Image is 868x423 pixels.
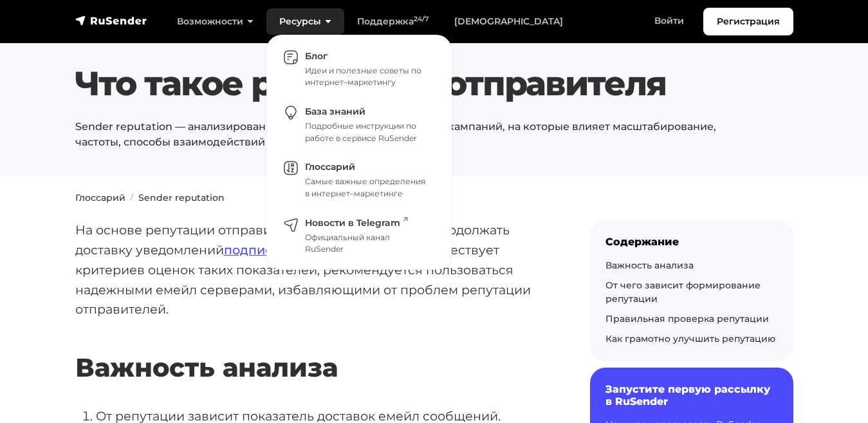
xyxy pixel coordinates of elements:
[605,313,769,324] a: Правильная проверка репутации
[273,208,445,263] a: Новости в Telegram Официальный канал RuSender
[273,153,445,208] a: Глоссарий Самые важные определения в интернет–маркетинге
[605,259,694,271] a: Важность анализа
[75,14,147,27] img: RuSender
[305,50,328,62] span: Блог
[605,279,761,305] a: От чего зависит формирование репутации
[305,176,430,200] div: Самые важные определения в интернет–маркетинге
[224,242,302,258] a: подписчику
[305,217,408,229] span: Новости в Telegram
[344,8,441,35] a: Поддержка24/7
[164,8,266,35] a: Возможности
[703,8,793,35] a: Регистрация
[125,191,225,205] li: Sender reputation
[75,119,732,150] p: Sender reputation — анализирование качества проведенных емейл кампаний, на которые влияет масштаб...
[273,97,445,152] a: База знаний Подробные инструкции по работе в сервисе RuSender
[605,383,778,408] h6: Запустите первую рассылку в RuSender
[642,8,697,34] a: Войти
[605,333,775,344] a: Как грамотно улучшить репутацию
[75,220,549,319] p: На основе репутации отправителя провайдер решает, продолжать доставку уведомлений или нет. Так ка...
[68,191,801,205] nav: breadcrumb
[305,232,430,256] div: Официальный канал RuSender
[414,15,429,23] sup: 24/7
[75,64,732,104] h1: Что такое репутация отправителя
[305,120,430,144] div: Подробные инструкции по работе в сервисе RuSender
[273,41,445,97] a: Блог Идеи и полезные советы по интернет–маркетингу
[441,8,576,35] a: [DEMOGRAPHIC_DATA]
[266,8,344,35] a: Ресурсы
[305,106,365,117] span: База знаний
[75,314,549,383] h2: Важность анализа
[75,192,125,203] a: Глоссарий
[305,65,430,89] div: Идеи и полезные советы по интернет–маркетингу
[605,236,778,248] div: Содержание
[305,161,355,173] span: Глоссарий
